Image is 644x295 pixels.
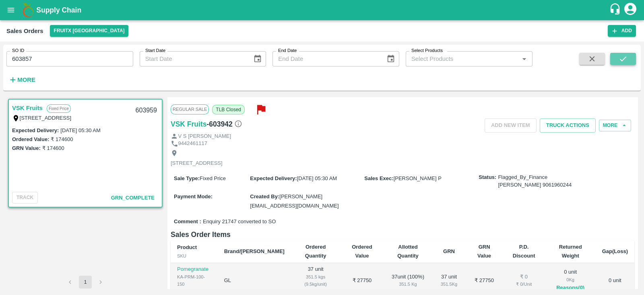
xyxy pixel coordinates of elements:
[250,193,279,199] label: Created By :
[50,25,129,37] button: Select DC
[174,218,201,226] label: Comment :
[397,244,419,259] b: Allotted Quantity
[174,175,200,181] label: Sale Type :
[390,273,426,288] div: 37 unit ( 100 %)
[203,218,276,226] span: Enquiry 21747 converted to SO
[17,77,35,83] strong: More
[498,174,572,189] span: Flagged_By_Finance
[12,145,41,151] label: GRN Value:
[145,48,165,54] label: Start Date
[250,193,339,208] span: [PERSON_NAME][EMAIL_ADDRESS][DOMAIN_NAME]
[60,127,100,133] label: [DATE] 05:30 AM
[479,174,496,181] label: Status:
[131,101,162,120] div: 603959
[390,280,426,288] div: 351.5 Kg
[443,248,455,254] b: GRN
[20,115,72,121] label: [STREET_ADDRESS]
[47,104,71,113] p: Fixed Price
[20,2,36,18] img: logo
[171,160,223,167] p: [STREET_ADDRESS]
[177,252,211,260] div: SKU
[609,3,623,17] div: customer-support
[513,244,535,259] b: P.D. Discount
[552,283,589,293] button: Reasons(0)
[297,273,334,288] div: 351.5 kgs (9.5kg/unit)
[608,25,636,37] button: Add
[477,244,491,259] b: GRN Value
[62,276,108,289] nav: pagination navigation
[79,276,92,289] button: page 1
[36,6,81,14] b: Supply Chain
[171,118,206,130] a: VSK Fruits
[2,1,20,19] button: open drawer
[171,104,209,114] span: Regular Sale
[6,51,133,66] input: Enter SO ID
[552,276,589,283] div: 0 Kg
[177,244,197,250] b: Product
[297,175,337,181] span: [DATE] 05:30 AM
[552,268,589,293] div: 0 unit
[42,145,64,151] label: ₹ 174600
[224,248,285,254] b: Brand/[PERSON_NAME]
[111,195,155,201] span: GRN_Complete
[6,26,43,36] div: Sales Orders
[174,193,213,199] label: Payment Mode :
[519,54,529,64] button: Open
[439,280,460,288] div: 351.5 Kg
[12,136,49,142] label: Ordered Value:
[212,105,245,114] span: TLB Closed
[439,273,460,288] div: 37 unit
[51,136,73,142] label: ₹ 174600
[178,133,231,140] p: V S [PERSON_NAME]
[509,273,539,281] div: ₹ 0
[602,248,628,254] b: Gap(Loss)
[250,175,297,181] label: Expected Delivery :
[140,51,247,66] input: Start Date
[623,2,638,19] div: account of current user
[177,273,211,288] div: KA-PRM-100-150
[498,181,572,189] div: [PERSON_NAME] 9061960244
[200,175,226,181] span: Fixed Price
[599,120,631,131] button: More
[352,244,372,259] b: Ordered Value
[12,48,24,54] label: SO ID
[206,118,242,130] h6: - 603942
[540,118,596,133] button: Truck Actions
[171,229,634,240] h6: Sales Order Items
[272,51,380,66] input: End Date
[364,175,393,181] label: Sales Exec :
[278,48,297,54] label: End Date
[394,175,442,181] span: [PERSON_NAME] P
[12,103,43,113] a: VSK Fruits
[250,51,265,66] button: Choose date
[6,73,37,87] button: More
[305,244,326,259] b: Ordered Quantity
[12,127,59,133] label: Expected Delivery :
[178,140,207,147] p: 9442461117
[177,266,211,273] p: Pomegranate
[509,280,539,288] div: ₹ 0 / Unit
[411,48,443,54] label: Select Products
[36,4,609,16] a: Supply Chain
[408,54,517,64] input: Select Products
[559,244,582,259] b: Returned Weight
[383,51,398,66] button: Choose date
